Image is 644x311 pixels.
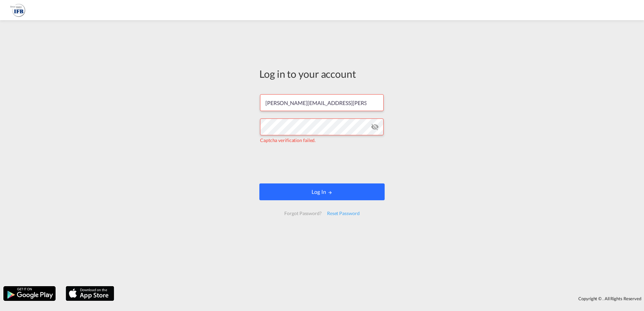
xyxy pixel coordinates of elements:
div: Copyright © . All Rights Reserved [118,293,644,304]
md-icon: icon-eye-off [371,123,379,131]
button: LOGIN [259,183,385,200]
div: Forgot Password? [282,207,324,219]
input: Enter email/phone number [260,94,384,111]
img: apple.png [65,285,115,302]
span: Captcha verification failed. [260,137,316,143]
img: google.png [3,285,56,302]
div: Log in to your account [259,67,385,81]
img: b628ab10256c11eeb52753acbc15d091.png [10,3,25,18]
div: Reset Password [324,207,362,219]
iframe: reCAPTCHA [271,150,373,177]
